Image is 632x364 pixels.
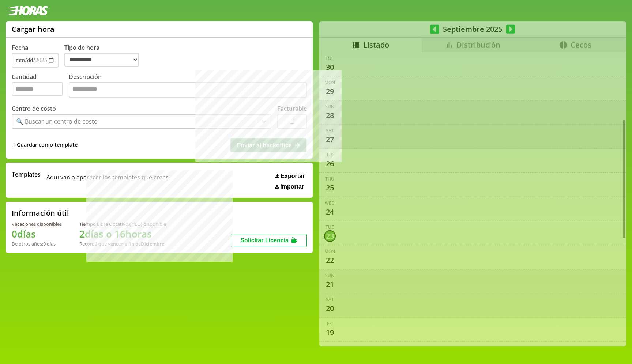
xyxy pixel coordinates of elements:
span: + [12,141,16,149]
textarea: Descripción [69,82,307,98]
h2: Información útil [12,208,69,218]
label: Facturable [277,105,307,113]
span: Templates [12,170,41,178]
div: 🔍 Buscar un centro de costo [16,117,98,125]
label: Fecha [12,43,28,52]
img: logotipo [6,6,48,15]
button: Solicitar Licencia [231,234,307,247]
span: +Guardar como template [12,141,78,149]
label: Tipo de hora [64,43,145,68]
div: De otros años: 0 días [12,240,62,247]
div: Tiempo Libre Optativo (TiLO) disponible [79,221,166,227]
h1: 2 días o 16 horas [79,227,166,240]
div: Recordá que vencen a fin de [79,240,166,247]
label: Centro de costo [12,105,56,113]
span: Exportar [281,173,305,179]
select: Tipo de hora [64,53,139,67]
label: Descripción [69,73,307,99]
b: Diciembre [141,240,164,247]
span: Importar [280,183,304,190]
button: Exportar [273,172,307,180]
span: Solicitar Licencia [240,237,289,243]
div: Vacaciones disponibles [12,221,62,227]
h1: 0 días [12,227,62,240]
span: Aqui van a aparecer los templates que crees. [46,170,170,190]
h1: Cargar hora [12,24,54,34]
input: Cantidad [12,82,63,96]
label: Cantidad [12,73,69,99]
